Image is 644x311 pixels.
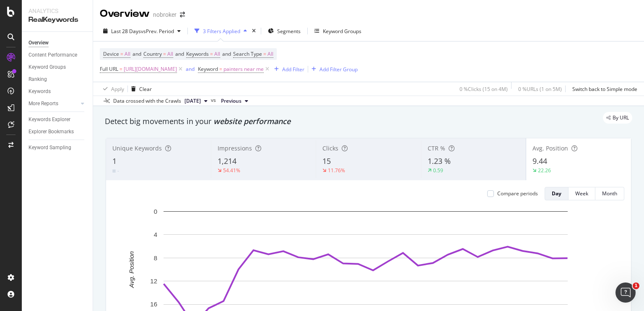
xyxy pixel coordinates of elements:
[552,190,561,197] div: Day
[100,7,150,21] div: Overview
[111,28,141,35] span: Last 28 Days
[100,24,184,38] button: Last 28 DaysvsPrev. Period
[29,127,87,136] a: Explorer Bookmarks
[124,63,177,75] span: [URL][DOMAIN_NAME]
[143,50,162,57] span: Country
[181,96,211,106] button: [DATE]
[186,65,195,73] div: and
[29,143,71,152] div: Keyword Sampling
[250,27,257,35] div: times
[29,75,87,84] a: Ranking
[223,63,264,75] span: painters near me
[29,99,58,108] div: More Reports
[428,156,451,166] span: 1.23 %
[311,24,365,38] button: Keyword Groups
[210,50,213,57] span: =
[218,144,252,152] span: Impressions
[150,277,157,285] text: 12
[100,82,124,96] button: Apply
[120,50,123,57] span: =
[29,99,78,108] a: More Reports
[117,167,119,174] div: -
[319,66,358,73] div: Add Filter Group
[132,50,141,57] span: and
[221,97,241,105] span: Previous
[277,28,301,35] span: Segments
[29,63,87,72] a: Keyword Groups
[128,251,135,288] text: Avg. Position
[29,143,87,152] a: Keyword Sampling
[29,51,87,60] a: Content Performance
[141,28,174,35] span: vs Prev. Period
[460,86,508,93] div: 0 % Clicks ( 15 on 4M )
[163,50,166,57] span: =
[595,187,624,200] button: Month
[191,24,250,38] button: 3 Filters Applied
[233,50,262,57] span: Search Type
[322,156,331,166] span: 15
[428,144,445,152] span: CTR %
[569,82,637,96] button: Switch back to Simple mode
[575,190,588,197] div: Week
[198,65,218,73] span: Keyword
[100,65,118,73] span: Full URL
[186,65,195,73] button: and
[203,28,240,35] div: 3 Filters Applied
[29,115,70,124] div: Keywords Explorer
[219,65,222,73] span: =
[154,254,157,262] text: 8
[29,87,51,96] div: Keywords
[282,66,304,73] div: Add Filter
[214,48,220,60] span: All
[602,190,617,197] div: Month
[29,63,66,72] div: Keyword Groups
[322,144,338,152] span: Clicks
[29,75,47,84] div: Ranking
[139,86,152,93] div: Clear
[265,24,304,38] button: Segments
[532,156,547,166] span: 9.44
[518,86,562,93] div: 0 % URLs ( 1 on 5M )
[29,7,86,15] div: Analytics
[433,167,443,174] div: 0.59
[112,144,162,152] span: Unique Keywords
[633,282,639,289] span: 1
[125,48,130,60] span: All
[103,50,119,57] span: Device
[29,127,74,136] div: Explorer Bookmarks
[603,112,632,124] div: legacy label
[29,39,87,47] a: Overview
[497,190,538,197] div: Compare periods
[615,282,636,303] iframe: Intercom live chat
[184,97,201,105] span: 2025 Sep. 1st
[167,48,173,60] span: All
[569,187,595,200] button: Week
[263,50,266,57] span: =
[323,28,361,35] div: Keyword Groups
[328,167,345,174] div: 11.76%
[211,96,218,104] span: vs
[218,96,252,106] button: Previous
[532,144,568,152] span: Avg. Position
[153,10,177,19] div: nobroker
[223,167,240,174] div: 54.41%
[128,82,152,96] button: Clear
[154,208,157,215] text: 0
[154,231,157,238] text: 4
[175,50,184,57] span: and
[29,51,77,60] div: Content Performance
[113,97,181,105] div: Data crossed with the Crawls
[180,12,185,18] div: arrow-right-arrow-left
[308,64,358,74] button: Add Filter Group
[267,48,273,60] span: All
[29,39,49,47] div: Overview
[111,86,124,93] div: Apply
[271,64,304,74] button: Add Filter
[29,15,86,25] div: RealKeywords
[119,65,122,73] span: =
[186,50,209,57] span: Keywords
[112,156,117,166] span: 1
[572,86,637,93] div: Switch back to Simple mode
[29,115,87,124] a: Keywords Explorer
[150,301,157,308] text: 16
